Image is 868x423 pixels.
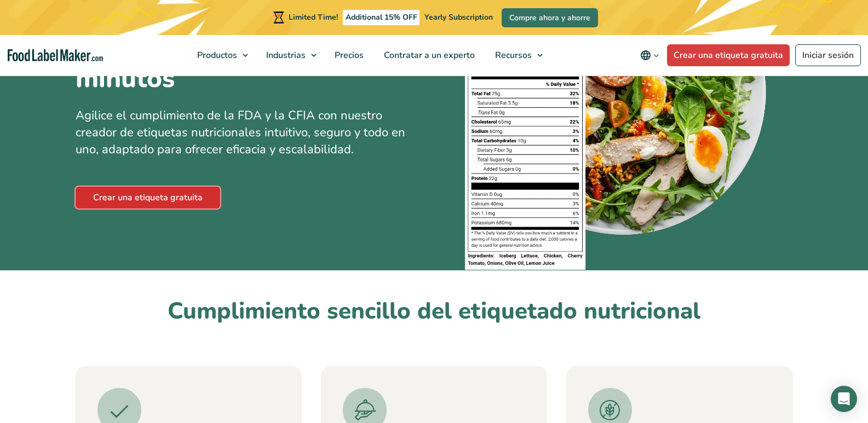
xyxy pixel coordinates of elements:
[831,386,857,412] div: Open Intercom Messenger
[187,35,254,76] a: Productos
[492,49,533,61] span: Recursos
[263,49,307,61] span: Industrias
[424,12,493,22] span: Yearly Subscription
[76,297,793,327] h2: Cumplimiento sencillo del etiquetado nutricional
[795,44,861,66] a: Iniciar sesión
[194,49,238,61] span: Productos
[8,49,103,62] a: Food Label Maker homepage
[633,44,667,66] button: Change language
[502,8,598,27] a: Compre ahora y ahorre
[667,44,790,66] a: Crear una etiqueta gratuita
[325,35,371,76] a: Precios
[331,49,365,61] span: Precios
[485,35,548,76] a: Recursos
[256,35,322,76] a: Industrias
[374,35,482,76] a: Contratar a un experto
[343,10,420,25] span: Additional 15% OFF
[289,12,338,22] span: Limited Time!
[76,107,405,158] span: Agilice el cumplimiento de la FDA y la CFIA con nuestro creador de etiquetas nutricionales intuit...
[381,49,476,61] span: Contratar a un experto
[76,187,220,208] a: Crear una etiqueta gratuita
